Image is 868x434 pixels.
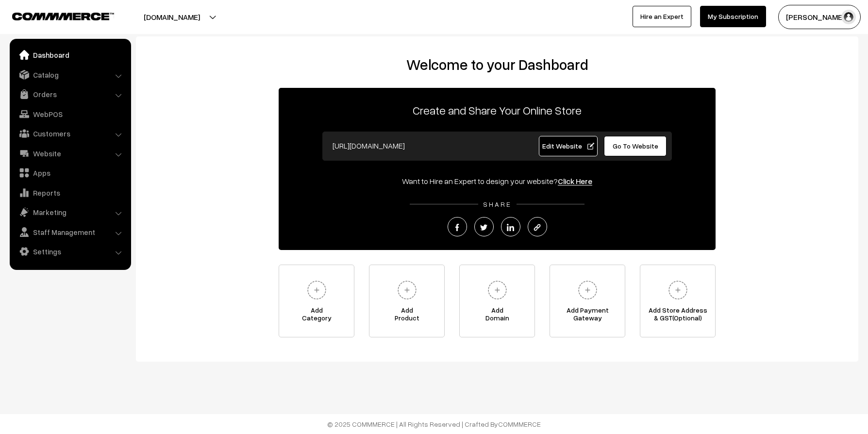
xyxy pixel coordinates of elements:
a: Customers [12,125,128,142]
a: Dashboard [12,46,128,64]
a: COMMMERCE [12,10,97,21]
img: plus.svg [394,277,420,303]
img: plus.svg [484,277,511,303]
img: plus.svg [303,277,330,303]
span: Add Category [279,306,354,326]
a: Edit Website [539,136,598,156]
a: AddCategory [279,265,354,337]
a: WebPOS [12,105,128,123]
a: Orders [12,85,128,103]
a: Reports [12,184,128,201]
a: AddDomain [459,265,535,337]
a: AddProduct [369,265,445,337]
p: Create and Share Your Online Store [279,101,716,119]
a: Hire an Expert [633,6,691,27]
a: Click Here [558,176,592,186]
img: user [841,10,856,24]
img: COMMMERCE [12,13,114,20]
a: Settings [12,243,128,260]
span: SHARE [478,200,517,208]
div: Want to Hire an Expert to design your website? [279,175,716,187]
img: plus.svg [574,277,601,303]
span: Add Store Address & GST(Optional) [640,306,715,326]
span: Add Domain [460,306,534,326]
span: Add Product [369,306,444,326]
button: [PERSON_NAME]… [778,5,861,29]
a: Staff Management [12,223,128,241]
img: plus.svg [665,277,691,303]
a: COMMMERCE [498,420,541,428]
button: [DOMAIN_NAME] [110,5,234,29]
a: Add PaymentGateway [550,265,625,337]
a: Apps [12,164,128,182]
span: Edit Website [542,142,594,150]
h2: Welcome to your Dashboard [146,56,849,73]
a: Go To Website [604,136,667,156]
a: Website [12,145,128,162]
span: Add Payment Gateway [550,306,625,326]
span: Go To Website [613,142,658,150]
a: My Subscription [700,6,766,27]
a: Marketing [12,203,128,221]
a: Catalog [12,66,128,83]
a: Add Store Address& GST(Optional) [640,265,716,337]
